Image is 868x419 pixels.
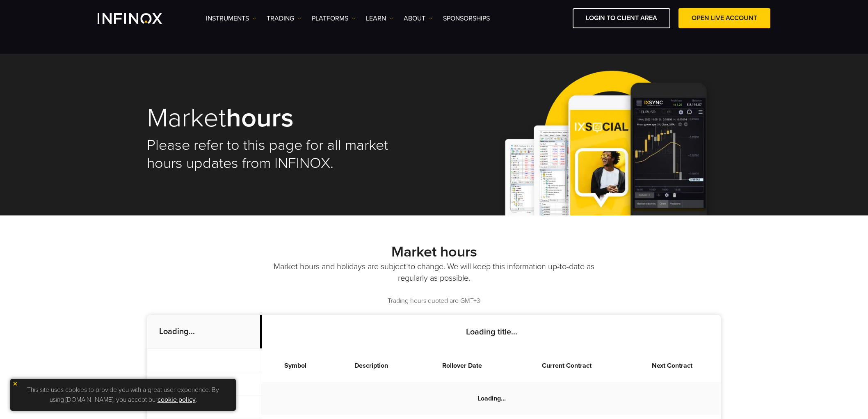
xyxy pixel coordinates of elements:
strong: Loading title... [466,327,517,337]
p: Market hours and holidays are subject to change. We will keep this information up-to-date as regu... [272,261,596,284]
a: cookie policy [158,396,196,404]
a: TRADING [267,14,302,23]
p: This site uses cookies to provide you with a great user experience. By using [DOMAIN_NAME], you a... [14,383,232,407]
h1: Market [147,104,423,132]
th: Rollover Date [414,349,510,382]
a: OPEN LIVE ACCOUNT [678,8,770,28]
th: Next Contract [624,349,721,382]
th: Current Contract [510,349,624,382]
a: PLATFORMS [312,14,356,23]
a: SPONSORSHIPS [443,14,490,23]
strong: Market hours [391,243,477,261]
h2: Please refer to this page for all market hours updates from INFINOX. [147,136,423,172]
th: Description [328,349,414,382]
td: Loading... [262,382,721,415]
strong: hours [226,102,294,134]
p: Trading hours quoted are GMT+3 [147,296,721,306]
img: yellow close icon [12,381,18,387]
a: Learn [366,14,393,23]
a: Instruments [206,14,256,23]
a: ABOUT [404,14,433,23]
strong: Loading... [159,327,195,337]
a: LOGIN TO CLIENT AREA [573,8,670,28]
th: Symbol [262,349,328,382]
a: INFINOX Logo [98,13,181,24]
